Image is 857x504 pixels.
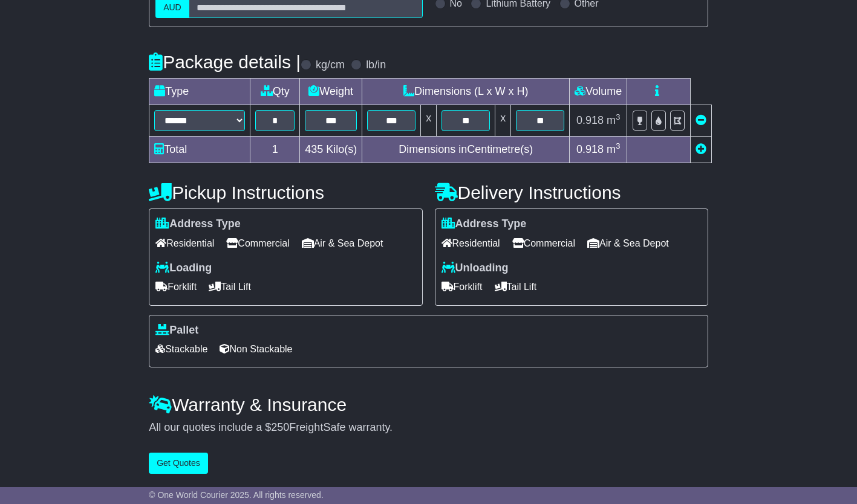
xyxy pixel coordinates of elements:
[512,234,575,253] span: Commercial
[696,143,706,155] a: Add new item
[421,105,437,137] td: x
[155,234,214,253] span: Residential
[155,340,207,358] span: Stackable
[495,105,511,137] td: x
[250,137,300,163] td: 1
[149,395,708,415] h4: Warranty & Insurance
[366,59,386,72] label: lb/in
[696,114,706,126] a: Remove this item
[442,277,483,296] span: Forklift
[442,218,527,231] label: Address Type
[300,137,362,163] td: Kilo(s)
[149,421,708,435] div: All our quotes include a $ FreightSafe warranty.
[362,79,570,105] td: Dimensions (L x W x H)
[155,324,198,337] label: Pallet
[300,79,362,105] td: Weight
[442,234,500,253] span: Residential
[209,277,251,296] span: Tail Lift
[435,183,708,202] h4: Delivery Instructions
[570,79,627,105] td: Volume
[155,218,241,231] label: Address Type
[616,112,621,121] sup: 3
[607,143,621,155] span: m
[302,234,383,253] span: Air & Sea Depot
[316,59,345,72] label: kg/cm
[576,114,604,126] span: 0.918
[495,277,537,296] span: Tail Lift
[149,183,422,202] h4: Pickup Instructions
[226,234,289,253] span: Commercial
[587,234,669,253] span: Air & Sea Depot
[250,79,300,105] td: Qty
[305,143,323,155] span: 435
[220,340,292,358] span: Non Stackable
[607,114,621,126] span: m
[149,137,250,163] td: Total
[271,421,289,433] span: 250
[149,453,208,474] button: Get Quotes
[616,141,621,150] sup: 3
[362,137,570,163] td: Dimensions in Centimetre(s)
[149,490,324,500] span: © One World Courier 2025. All rights reserved.
[155,262,212,275] label: Loading
[149,79,250,105] td: Type
[576,143,604,155] span: 0.918
[442,262,509,275] label: Unloading
[155,277,197,296] span: Forklift
[149,52,301,72] h4: Package details |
